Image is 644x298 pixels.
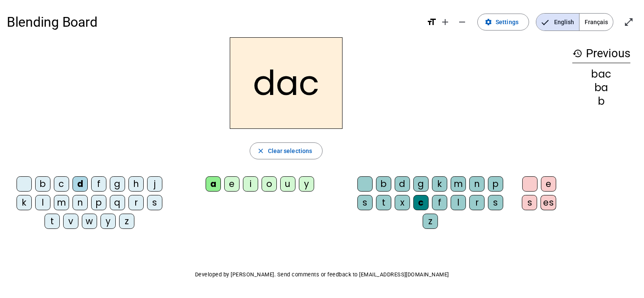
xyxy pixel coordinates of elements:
[432,176,447,192] div: k
[572,96,630,106] div: b
[376,195,391,210] div: t
[357,195,373,210] div: s
[437,14,454,31] button: Increase font size
[451,195,466,210] div: l
[572,69,630,79] div: bac
[395,195,410,210] div: x
[35,176,50,192] div: b
[91,176,106,192] div: f
[7,270,637,280] p: Developed by [PERSON_NAME]. Send comments or feedback to [EMAIL_ADDRESS][DOMAIN_NAME]
[522,195,537,210] div: s
[620,14,637,31] button: Enter full screen
[262,176,277,192] div: o
[488,176,503,192] div: p
[454,14,471,31] button: Decrease font size
[572,44,630,63] h3: Previous
[376,176,391,192] div: b
[580,14,613,31] span: Français
[469,176,485,192] div: n
[299,176,314,192] div: y
[572,48,583,58] mat-icon: history
[257,147,265,155] mat-icon: close
[541,195,556,210] div: es
[536,13,613,31] mat-button-toggle-group: Language selection
[541,176,556,192] div: e
[451,176,466,192] div: m
[250,142,323,159] button: Clear selections
[427,17,437,27] mat-icon: format_size
[413,195,429,210] div: c
[72,176,88,192] div: d
[17,195,32,210] div: k
[72,195,88,210] div: n
[63,214,78,229] div: v
[488,195,503,210] div: s
[100,214,116,229] div: y
[496,17,519,27] span: Settings
[147,176,162,192] div: j
[54,195,69,210] div: m
[128,195,144,210] div: r
[128,176,144,192] div: h
[243,176,258,192] div: i
[54,176,69,192] div: c
[432,195,447,210] div: f
[536,14,579,31] span: English
[624,17,634,27] mat-icon: open_in_full
[395,176,410,192] div: d
[91,195,106,210] div: p
[147,195,162,210] div: s
[413,176,429,192] div: g
[230,37,343,129] h2: dac
[82,214,97,229] div: w
[224,176,240,192] div: e
[206,176,221,192] div: a
[477,14,529,31] button: Settings
[7,8,420,36] h1: Blending Board
[119,214,134,229] div: z
[45,214,60,229] div: t
[35,195,50,210] div: l
[440,17,450,27] mat-icon: add
[110,176,125,192] div: g
[268,146,312,156] span: Clear selections
[485,18,492,26] mat-icon: settings
[469,195,485,210] div: r
[110,195,125,210] div: q
[423,214,438,229] div: z
[572,83,630,93] div: ba
[457,17,467,27] mat-icon: remove
[280,176,296,192] div: u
